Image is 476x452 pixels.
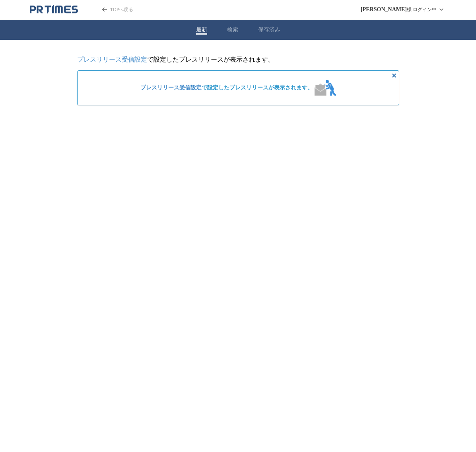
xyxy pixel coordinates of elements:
[227,26,238,33] button: 検索
[140,84,313,91] span: で設定したプレスリリースが表示されます。
[77,56,147,63] a: プレスリリース受信設定
[90,6,133,13] a: PR TIMESのトップページはこちら
[140,85,202,91] a: プレスリリース受信設定
[361,6,407,13] span: [PERSON_NAME]
[196,26,207,33] button: 最新
[389,71,399,80] button: 非表示にする
[258,26,280,33] button: 保存済み
[77,56,399,64] p: で設定したプレスリリースが表示されます。
[30,5,78,14] a: PR TIMESのトップページはこちら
